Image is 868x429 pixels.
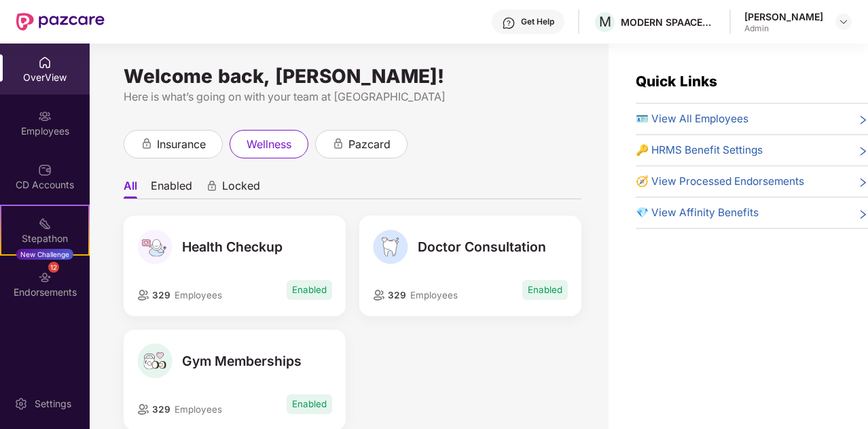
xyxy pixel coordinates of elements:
div: 12 [48,262,59,273]
img: employeeIcon [137,290,149,300]
span: 329 [149,404,170,415]
div: Settings [31,397,75,411]
span: Enabled [287,394,332,414]
img: svg+xml;base64,PHN2ZyBpZD0iRW1wbG95ZWVzIiB4bWxucz0iaHR0cDovL3d3dy53My5vcmcvMjAwMC9zdmciIHdpZHRoPS... [38,109,52,123]
img: svg+xml;base64,PHN2ZyB4bWxucz0iaHR0cDovL3d3dy53My5vcmcvMjAwMC9zdmciIHdpZHRoPSIyMSIgaGVpZ2h0PSIyMC... [38,217,52,230]
div: animation [206,180,218,192]
span: insurance [157,136,206,153]
span: 🧭 View Processed Endorsements [636,173,804,190]
span: right [858,176,868,190]
div: Welcome back, [PERSON_NAME]! [124,71,581,82]
span: M [599,14,611,30]
span: 329 [149,290,170,301]
div: [PERSON_NAME] [744,10,823,23]
img: svg+xml;base64,PHN2ZyBpZD0iRHJvcGRvd24tMzJ4MzIiIHhtbG5zPSJodHRwOi8vd3d3LnczLm9yZy8yMDAwL3N2ZyIgd2... [838,16,849,27]
img: Doctor Consultation [373,230,408,264]
span: Gym Memberships [182,353,302,369]
span: 🪪 View All Employees [636,111,748,127]
span: Doctor Consultation [418,239,546,255]
span: right [858,114,868,127]
img: Health Checkup [137,230,172,264]
div: Get Help [521,16,554,27]
li: Enabled [151,179,192,199]
img: Gym Memberships [137,343,172,378]
div: animation [141,137,153,150]
span: Enabled [287,280,332,300]
span: Employees [410,290,458,301]
img: employeeIcon [373,290,385,300]
span: 329 [385,290,406,301]
span: 🔑 HRMS Benefit Settings [636,142,763,158]
span: right [858,145,868,158]
span: Locked [222,179,260,199]
div: Stepathon [1,232,88,245]
img: svg+xml;base64,PHN2ZyBpZD0iSGVscC0zMngzMiIgeG1sbnM9Imh0dHA6Ly93d3cudzMub3JnLzIwMDAvc3ZnIiB3aWR0aD... [502,16,516,30]
img: New Pazcare Logo [16,13,105,31]
div: New Challenge [16,249,73,260]
span: Quick Links [636,73,717,90]
div: MODERN SPAACES VENTURES [621,16,716,29]
div: animation [332,137,344,150]
span: Employees [175,290,222,301]
span: wellness [247,136,291,153]
img: svg+xml;base64,PHN2ZyBpZD0iRW5kb3JzZW1lbnRzIiB4bWxucz0iaHR0cDovL3d3dy53My5vcmcvMjAwMC9zdmciIHdpZH... [38,271,52,284]
img: employeeIcon [137,404,149,414]
div: Admin [744,23,823,34]
img: svg+xml;base64,PHN2ZyBpZD0iQ0RfQWNjb3VudHMiIGRhdGEtbmFtZT0iQ0QgQWNjb3VudHMiIHhtbG5zPSJodHRwOi8vd3... [38,163,52,177]
span: pazcard [348,136,391,153]
li: All [124,179,137,199]
span: Health Checkup [182,239,283,255]
span: Employees [175,404,222,415]
span: 💎 View Affinity Benefits [636,205,759,221]
img: svg+xml;base64,PHN2ZyBpZD0iU2V0dGluZy0yMHgyMCIgeG1sbnM9Imh0dHA6Ly93d3cudzMub3JnLzIwMDAvc3ZnIiB3aW... [14,397,28,411]
span: right [858,207,868,221]
img: svg+xml;base64,PHN2ZyBpZD0iSG9tZSIgeG1sbnM9Imh0dHA6Ly93d3cudzMub3JnLzIwMDAvc3ZnIiB3aWR0aD0iMjAiIG... [38,56,52,69]
span: Enabled [522,280,568,300]
div: Here is what’s going on with your team at [GEOGRAPHIC_DATA] [124,88,581,105]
